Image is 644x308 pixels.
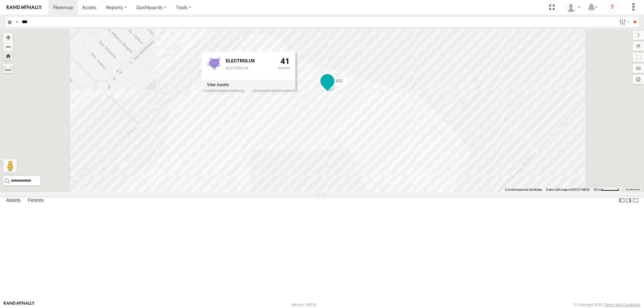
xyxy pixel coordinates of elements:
[633,75,644,84] label: Map Settings
[592,187,621,192] button: Escala del mapa: 50 m por 49 píxeles
[626,188,640,191] a: Condiciones (se abre en una nueva pestaña)
[563,2,583,12] div: MANUEL HERNANDEZ
[619,196,625,205] label: Dock Summary Table to the Left
[7,5,42,10] img: rand-logo.svg
[226,66,273,70] div: ELECTROLUX
[278,57,290,78] div: 41
[3,196,24,205] label: Assets
[574,303,640,307] div: © Copyright 2025 -
[625,196,632,205] label: Dock Summary Table to the Right
[336,79,343,83] span: 652
[594,188,601,191] span: 50 m
[226,58,273,63] div: Fence Name - ELECTROLUX
[546,188,590,191] span: Datos del mapa ©2025 INEGI
[3,51,13,60] button: Zoom Home
[632,196,639,205] label: Hide Summary Table
[3,42,13,51] button: Zoom out
[291,303,317,307] div: Version: 308.01
[24,196,47,205] label: Fences
[207,82,229,87] label: View assets associated with this fence
[14,17,19,27] label: Search Query
[607,2,618,13] i: ?
[605,303,640,307] a: Terms and Conditions
[505,187,542,192] button: Combinaciones de teclas
[4,301,35,308] a: Visit our Website
[3,159,17,173] button: Arrastra el hombrecito naranja al mapa para abrir Street View
[3,64,13,73] label: Measure
[616,17,631,27] label: Search Filter Options
[3,33,13,42] button: Zoom in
